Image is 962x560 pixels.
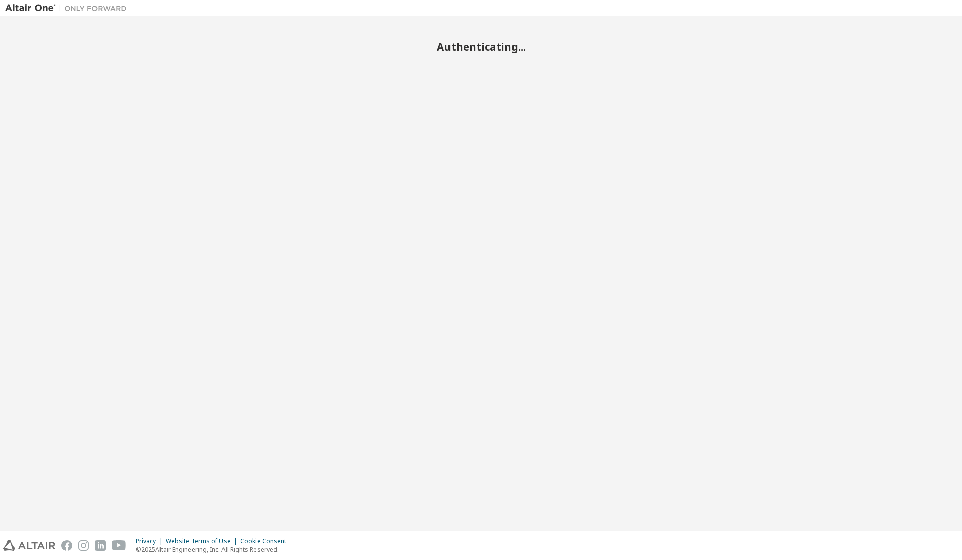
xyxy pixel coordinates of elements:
img: Altair One [5,3,132,13]
div: Website Terms of Use [166,537,240,545]
img: facebook.svg [61,540,72,551]
img: youtube.svg [112,540,126,551]
div: Privacy [136,537,166,545]
div: Cookie Consent [240,537,293,545]
h2: Authenticating... [5,40,957,53]
img: altair_logo.svg [3,540,55,551]
img: linkedin.svg [95,540,106,551]
p: © 2025 Altair Engineering, Inc. All Rights Reserved. [136,545,293,554]
img: instagram.svg [78,540,89,551]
